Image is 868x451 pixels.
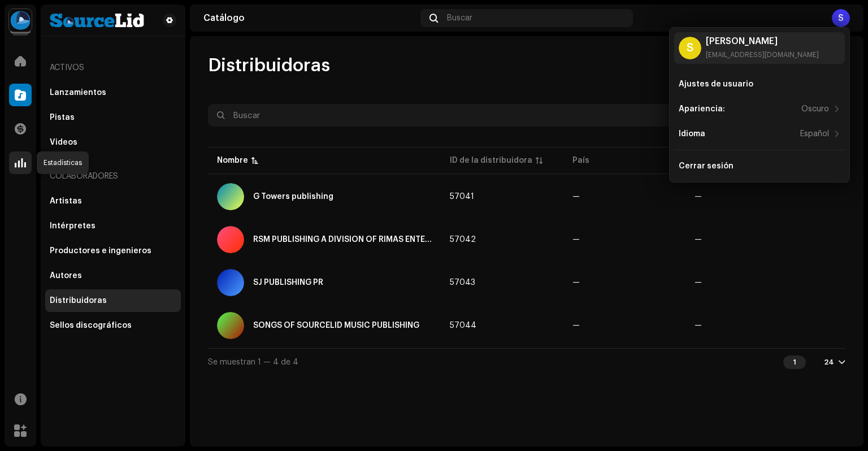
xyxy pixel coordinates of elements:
input: Buscar [208,104,782,127]
span: — [695,193,702,201]
div: [EMAIL_ADDRESS][DOMAIN_NAME] [706,50,819,59]
re-a-table-countries: — [572,236,580,244]
div: Idioma [679,129,705,138]
div: Cerrar sesión [679,162,734,171]
re-m-nav-item: Intérpretes [45,215,181,237]
re-m-nav-item: Autores [45,264,181,287]
div: Sellos discográficos [50,321,132,330]
re-m-nav-item: Lanzamientos [45,81,181,104]
div: Artistas [50,197,82,206]
div: S [679,37,701,59]
div: Lanzamientos [50,88,106,97]
span: — [695,279,702,287]
re-m-nav-item: Sellos discográficos [45,314,181,337]
div: Apariencia: [679,105,725,114]
span: 57044 [450,322,476,329]
re-m-nav-item: Videos [45,131,181,154]
div: G Towers publishing [253,193,333,201]
div: Autores [50,271,82,280]
re-m-nav-item: Productores e ingenieros [45,240,181,262]
span: — [695,236,702,244]
div: Pistas [50,113,75,122]
re-a-table-countries: — [572,193,580,201]
div: Videos [50,138,77,147]
div: Catálogo [203,14,416,23]
re-m-nav-item: Idioma [674,123,845,145]
img: 31a4402c-14a3-4296-bd18-489e15b936d7 [9,9,32,32]
re-m-nav-item: Cerrar sesión [674,155,845,177]
re-m-nav-item: Ajustes de usuario [674,73,845,96]
div: Oscuro [801,105,829,114]
re-m-nav-item: Artistas [45,190,181,213]
div: SJ PUBLISHING PR [253,279,323,287]
div: 24 [824,358,834,367]
div: S [832,9,850,27]
div: ID de la distribuidora [450,155,532,166]
re-m-nav-item: Apariencia: [674,98,845,120]
re-m-nav-item: Distribuidoras [45,289,181,312]
div: Productores e ingenieros [50,246,151,255]
span: 57042 [450,236,476,244]
re-a-nav-header: Activos [45,54,181,81]
div: 1 [783,355,806,369]
div: SONGS OF SOURCELID MUSIC PUBLISHING [253,322,419,329]
re-m-nav-item: Pistas [45,106,181,129]
div: [PERSON_NAME] [706,37,819,46]
div: Español [800,129,829,138]
div: RSM PUBLISHING A DIVISION OF RIMAS ENTERTAINMENT [253,236,432,244]
div: Intérpretes [50,222,96,231]
div: Distribuidoras [50,296,107,305]
span: Buscar [447,14,472,23]
div: Nombre [217,155,248,166]
div: Ajustes de usuario [679,80,753,89]
span: Se muestran 1 — 4 de 4 [208,358,298,366]
span: 57041 [450,193,474,201]
re-a-table-countries: — [572,279,580,287]
span: — [695,322,702,329]
span: Distribuidoras [208,54,330,77]
img: a844ea3f-1244-43b2-9513-254a93cc0c5e [50,14,145,27]
re-a-table-countries: — [572,322,580,329]
span: 57043 [450,279,475,287]
re-a-nav-header: Colaboradores [45,163,181,190]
